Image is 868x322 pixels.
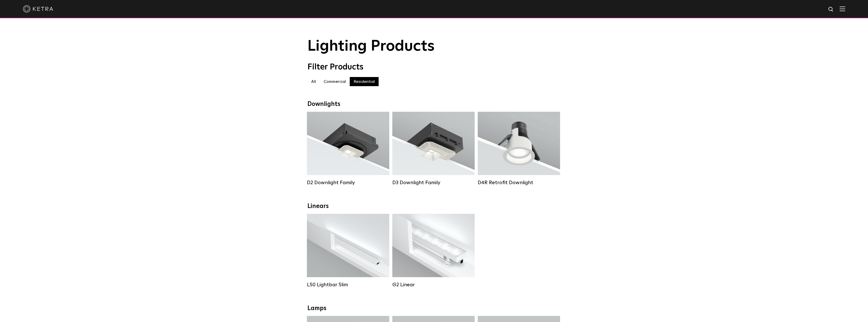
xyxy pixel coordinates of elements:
[307,77,320,86] label: All
[307,282,389,288] div: LS0 Lightbar Slim
[350,77,379,86] label: Residential
[478,180,560,186] div: D4R Retrofit Downlight
[307,214,389,288] a: LS0 Lightbar Slim Lumen Output:200 / 350Colors:White / BlackControl:X96 Controller
[307,62,561,72] div: Filter Products
[392,214,475,288] a: G2 Linear Lumen Output:400 / 700 / 1000Colors:WhiteBeam Angles:Flood / [GEOGRAPHIC_DATA] / Narrow...
[23,5,53,13] img: ketra-logo-2019-white
[307,39,435,54] span: Lighting Products
[392,282,475,288] div: G2 Linear
[320,77,350,86] label: Commercial
[840,6,845,11] img: Hamburger%20Nav.svg
[307,101,561,108] div: Downlights
[392,180,475,186] div: D3 Downlight Family
[307,180,389,186] div: D2 Downlight Family
[307,112,389,186] a: D2 Downlight Family Lumen Output:1200Colors:White / Black / Gloss Black / Silver / Bronze / Silve...
[307,305,561,312] div: Lamps
[307,203,561,210] div: Linears
[828,6,834,13] img: search icon
[392,112,475,186] a: D3 Downlight Family Lumen Output:700 / 900 / 1100Colors:White / Black / Silver / Bronze / Paintab...
[478,112,560,186] a: D4R Retrofit Downlight Lumen Output:800Colors:White / BlackBeam Angles:15° / 25° / 40° / 60°Watta...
